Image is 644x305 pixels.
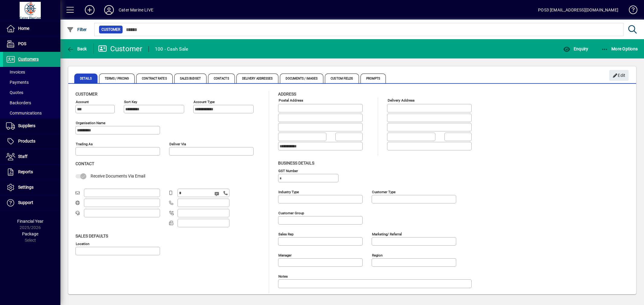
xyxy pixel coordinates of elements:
[3,108,60,118] a: Communications
[280,74,323,83] span: Documents / Images
[3,77,60,87] a: Payments
[6,70,25,74] span: Invoices
[99,74,135,83] span: Terms / Pricing
[91,174,145,178] span: Receive Documents Via Email
[278,190,299,194] mat-label: Industry type
[18,26,29,31] span: Home
[124,100,137,104] mat-label: Sort key
[563,46,588,51] span: Enquiry
[278,274,288,278] mat-label: Notes
[194,100,215,104] mat-label: Account Type
[75,92,98,96] span: Customer
[18,154,27,159] span: Staff
[562,43,590,54] button: Enquiry
[325,74,359,83] span: Custom Fields
[3,21,60,36] a: Home
[22,231,38,236] span: Package
[18,185,34,190] span: Settings
[65,43,88,54] button: Back
[3,118,60,134] a: Suppliers
[3,195,60,210] a: Support
[18,57,39,61] span: Customers
[278,232,293,236] mat-label: Sales rep
[278,211,304,215] mat-label: Customer group
[80,5,99,15] button: Add
[75,234,108,238] span: Sales defaults
[3,180,60,195] a: Settings
[601,46,638,51] span: More Options
[3,87,60,98] a: Quotes
[3,67,60,77] a: Invoices
[76,121,105,125] mat-label: Organisation name
[609,70,629,81] button: Edit
[76,142,93,146] mat-label: Trading as
[613,71,626,80] span: Edit
[600,43,639,54] button: More Options
[18,169,33,174] span: Reports
[18,123,35,128] span: Suppliers
[372,253,383,257] mat-label: Region
[624,1,636,21] a: Knowledge Base
[236,74,279,83] span: Delivery Addresses
[210,187,225,201] button: Send SMS
[6,100,31,105] span: Backorders
[119,5,153,15] div: Cater Marine LIVE
[278,161,314,165] span: Business details
[18,139,35,143] span: Products
[3,149,60,164] a: Staff
[60,43,94,54] app-page-header-button: Back
[6,80,29,85] span: Payments
[538,5,618,15] div: POS3 [EMAIL_ADDRESS][DOMAIN_NAME]
[67,46,87,51] span: Back
[3,36,60,52] a: POS
[76,241,89,246] mat-label: Location
[136,74,172,83] span: Contract Rates
[99,5,119,15] button: Profile
[18,200,33,205] span: Support
[65,24,88,35] button: Filter
[98,44,143,54] div: Customer
[3,98,60,108] a: Backorders
[17,219,43,224] span: Financial Year
[67,27,87,32] span: Filter
[155,44,188,54] div: 100 - Cash Sale
[18,41,26,46] span: POS
[278,168,298,173] mat-label: GST Number
[76,100,89,104] mat-label: Account
[360,74,386,83] span: Prompts
[278,253,292,257] mat-label: Manager
[278,92,296,96] span: Address
[208,74,235,83] span: Contacts
[3,134,60,149] a: Products
[6,90,23,95] span: Quotes
[3,165,60,180] a: Reports
[74,74,98,83] span: Details
[372,232,402,236] mat-label: Marketing/ Referral
[75,161,94,166] span: Contact
[6,111,42,115] span: Communications
[169,142,186,146] mat-label: Deliver via
[174,74,207,83] span: Sales Budget
[372,190,396,194] mat-label: Customer type
[101,27,120,33] span: Customer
